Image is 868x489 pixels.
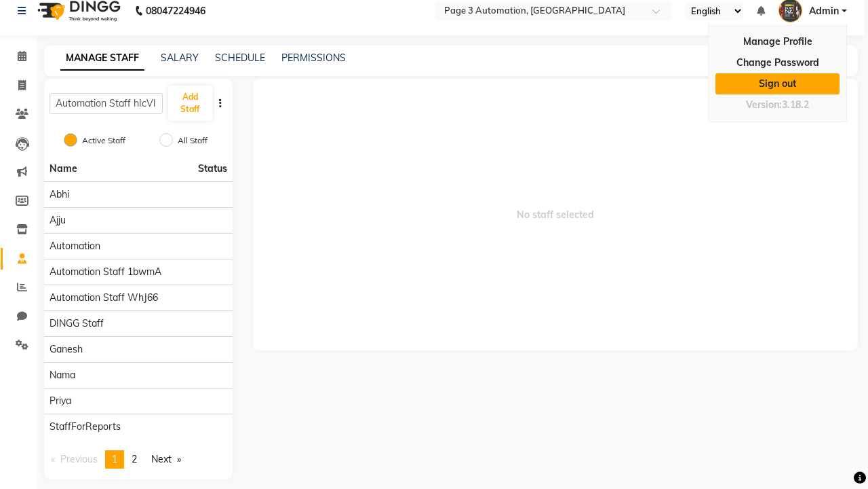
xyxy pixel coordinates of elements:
[112,453,117,465] span: 1
[60,46,144,71] a: MANAGE STAFF
[809,4,839,18] span: Admin
[715,31,840,52] a: Manage Profile
[82,134,125,147] label: Active Staff
[44,450,233,469] nav: Pagination
[50,291,158,305] span: Automation Staff WhJ66
[161,52,199,64] a: SALARY
[253,79,859,350] span: No staff selected
[132,453,137,465] span: 2
[50,162,77,175] span: Name
[715,52,840,73] a: Change Password
[715,73,840,94] a: Sign out
[50,420,121,434] span: StaffForReports
[715,95,840,115] div: Version:3.18.2
[281,52,346,64] a: PERMISSIONS
[50,187,69,202] span: Abhi
[50,93,163,114] input: Search Staff
[215,52,265,64] a: SCHEDULE
[50,342,83,357] span: Ganesh
[50,316,104,331] span: DINGG Staff
[50,213,66,228] span: Ajju
[50,239,100,253] span: Automation
[60,453,98,465] span: Previous
[168,86,212,121] button: Add Staff
[198,162,227,176] span: Status
[178,134,208,147] label: All Staff
[50,265,161,279] span: Automation Staff 1bwmA
[50,394,71,408] span: Priya
[50,368,75,382] span: Nama
[144,450,188,469] a: Next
